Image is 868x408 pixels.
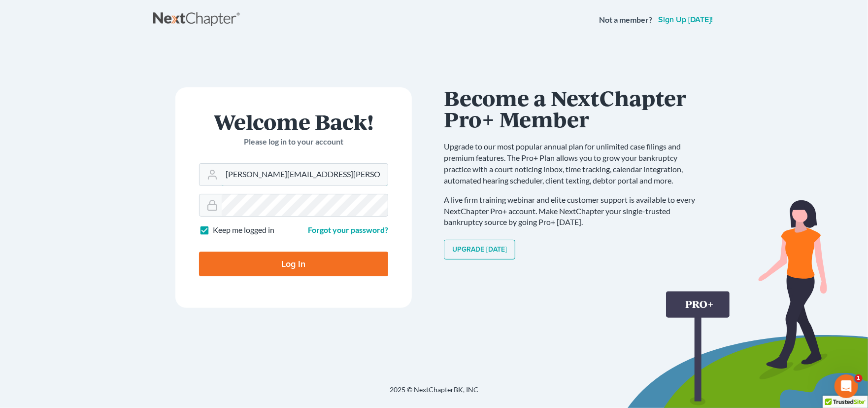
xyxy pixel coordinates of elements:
[855,374,863,382] span: 1
[835,374,858,398] iframe: Intercom live chat
[153,385,715,403] div: 2025 © NextChapterBK, INC
[199,252,388,276] input: Log In
[213,224,274,236] label: Keep me logged in
[222,164,388,185] input: Email Address
[656,16,715,24] a: Sign up [DATE]!
[444,87,705,129] h1: Become a NextChapter Pro+ Member
[599,14,652,26] strong: Not a member?
[444,194,705,228] p: A live firm training webinar and elite customer support is available to every NextChapter Pro+ ac...
[199,136,388,148] p: Please log in to your account
[308,225,388,234] a: Forgot your password?
[444,141,705,186] p: Upgrade to our most popular annual plan for unlimited case filings and premium features. The Pro+...
[199,111,388,132] h1: Welcome Back!
[444,240,515,260] a: Upgrade [DATE]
